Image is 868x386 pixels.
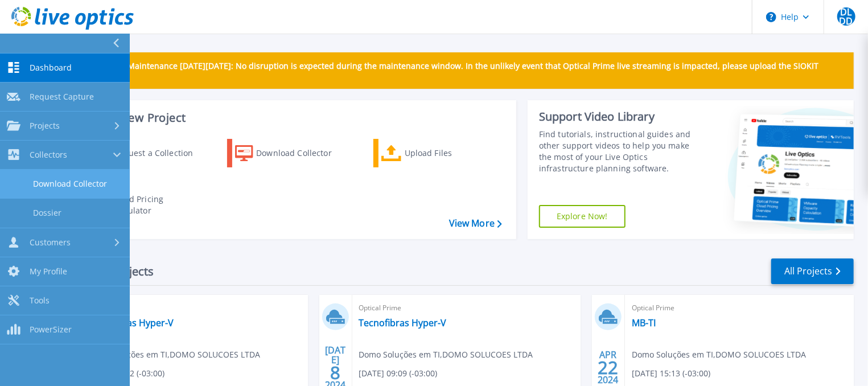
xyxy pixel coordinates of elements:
[632,348,806,361] span: Domo Soluções em TI , DOMO SOLUCOES LTDA
[359,348,533,361] span: Domo Soluções em TI , DOMO SOLUCOES LTDA
[81,139,208,167] a: Request a Collection
[81,112,501,124] h3: Start a New Project
[359,317,447,328] a: Tecnofibras Hyper-V
[30,92,94,102] span: Request Capture
[632,317,656,328] a: MB-TI
[30,63,72,73] span: Dashboard
[598,363,619,372] span: 22
[449,218,502,229] a: View More
[359,302,574,314] span: Optical Prime
[539,129,703,174] div: Find tutorials, instructional guides and other support videos to help you make the most of your L...
[405,142,496,165] div: Upload Files
[539,205,626,228] a: Explore Now!
[359,367,438,380] span: [DATE] 09:09 (-03:00)
[373,139,500,167] a: Upload Files
[771,258,854,284] a: All Projects
[30,150,67,160] span: Collectors
[81,191,208,219] a: Cloud Pricing Calculator
[86,348,260,361] span: Domo Soluções em TI , DOMO SOLUCOES LTDA
[30,121,60,131] span: Projects
[256,142,347,165] div: Download Collector
[632,302,847,314] span: Optical Prime
[30,237,71,248] span: Customers
[330,368,340,377] span: 8
[112,194,203,216] div: Cloud Pricing Calculator
[837,7,855,26] span: DLDD
[30,325,72,335] span: PowerSizer
[539,109,703,124] div: Support Video Library
[85,61,845,80] p: Scheduled Maintenance [DATE][DATE]: No disruption is expected during the maintenance window. In t...
[113,142,204,165] div: Request a Collection
[86,302,301,314] span: Optical Prime
[30,266,67,277] span: My Profile
[227,139,354,167] a: Download Collector
[632,367,710,380] span: [DATE] 15:13 (-03:00)
[30,295,50,306] span: Tools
